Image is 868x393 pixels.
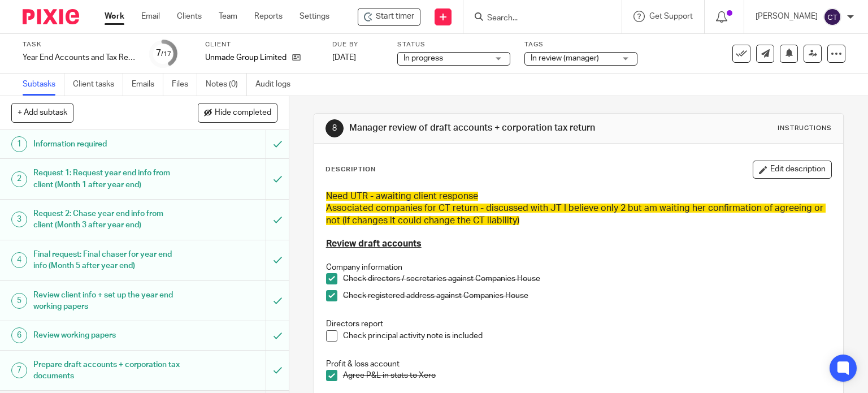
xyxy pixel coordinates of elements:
[23,9,79,24] img: Pixie
[33,327,181,344] h1: Review working papers
[531,54,599,62] span: In review (manager)
[11,103,73,122] button: + Add subtask
[33,136,181,153] h1: Information required
[11,252,27,268] div: 4
[205,40,318,49] label: Client
[177,11,202,22] a: Clients
[756,11,818,22] p: [PERSON_NAME]
[11,362,27,378] div: 7
[156,47,171,60] div: 7
[753,161,832,179] button: Edit description
[132,74,163,96] a: Emails
[376,11,414,23] span: Start timer
[33,165,181,193] h1: Request 1: Request year end info from client (Month 1 after year end)
[161,51,171,57] small: /17
[325,165,376,174] p: Description
[11,211,27,227] div: 3
[326,204,826,224] span: Associated companies for CT return - discussed with JT I believe only 2 but am waiting her confir...
[33,287,181,316] h1: Review client info + set up the year end working papers
[326,262,832,273] p: Company information
[332,40,383,49] label: Due by
[11,293,27,309] div: 5
[205,52,287,63] p: Unmade Group Limited
[172,74,197,96] a: Files
[397,40,510,49] label: Status
[33,356,181,385] h1: Prepare draft accounts + corporation tax documents
[524,40,637,49] label: Tags
[300,11,329,22] a: Settings
[23,74,64,96] a: Subtasks
[11,136,27,152] div: 1
[11,171,27,187] div: 2
[343,273,832,284] p: Check directors / secretaries against Companies House
[358,8,420,26] div: Unmade Group Limited - Year End Accounts and Tax Return
[23,40,136,49] label: Task
[326,239,422,248] u: Review draft accounts
[11,327,27,343] div: 6
[343,370,832,381] p: Agree P&L in stats to Xero
[198,103,277,122] button: Hide completed
[141,11,160,22] a: Email
[486,14,588,24] input: Search
[343,330,832,342] p: Check principal activity note is included
[73,74,123,96] a: Client tasks
[219,11,237,22] a: Team
[105,11,124,22] a: Work
[349,122,602,134] h1: Manager review of draft accounts + corporation tax return
[343,290,832,301] p: Check registered address against Companies House
[206,74,247,96] a: Notes (0)
[332,54,356,62] span: [DATE]
[326,359,832,370] p: Profit & loss account
[254,11,283,22] a: Reports
[403,54,443,62] span: In progress
[325,119,344,137] div: 8
[326,318,832,330] p: Directors report
[823,8,841,26] img: svg%3E
[33,205,181,234] h1: Request 2: Chase year end info from client (Month 3 after year end)
[33,246,181,275] h1: Final request: Final chaser for year end info (Month 5 after year end)
[215,109,271,118] span: Hide completed
[649,12,693,20] span: Get Support
[778,124,832,133] div: Instructions
[23,52,136,63] div: Year End Accounts and Tax Return
[326,192,478,201] span: Need UTR - awaiting client response
[255,74,299,96] a: Audit logs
